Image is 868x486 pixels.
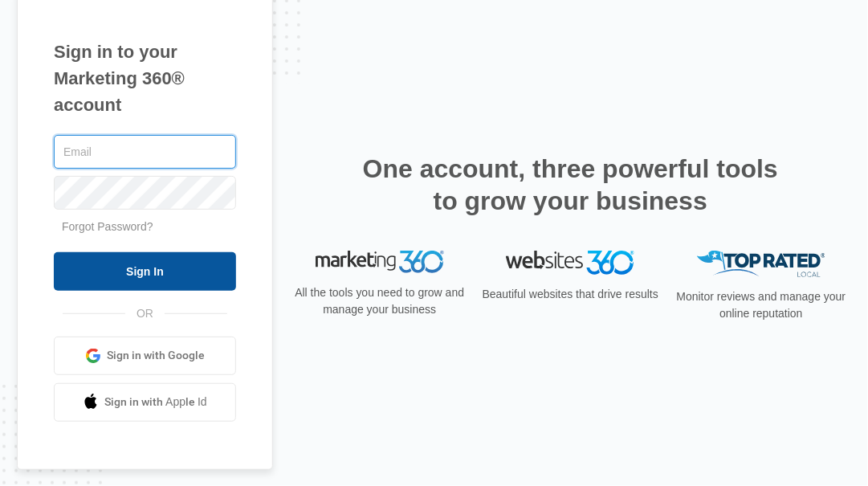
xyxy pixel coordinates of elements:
[54,39,236,118] h1: Sign in to your Marketing 360® account
[104,394,207,410] span: Sign in with Apple Id
[54,383,236,422] a: Sign in with Apple Id
[671,288,851,322] p: Monitor reviews and manage your online reputation
[697,251,825,277] img: Top Rated Local
[290,284,470,318] p: All the tools you need to grow and manage your business
[358,153,784,217] h2: One account, three powerful tools to grow your business
[481,286,661,303] p: Beautiful websites that drive results
[107,347,205,364] span: Sign in with Google
[316,251,444,273] img: Marketing 360
[54,337,236,375] a: Sign in with Google
[54,135,236,169] input: Email
[54,252,236,291] input: Sign In
[62,220,153,233] a: Forgot Password?
[125,305,165,322] span: OR
[506,251,634,274] img: Websites 360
